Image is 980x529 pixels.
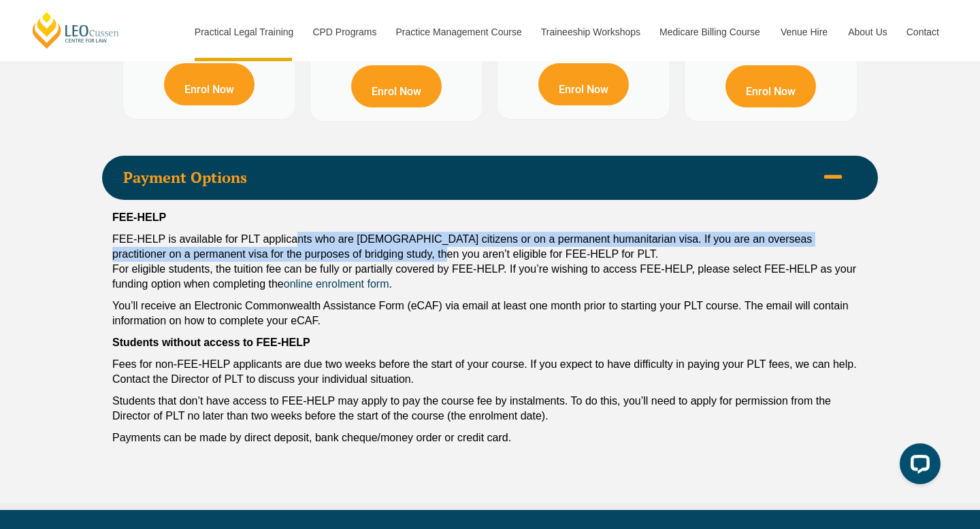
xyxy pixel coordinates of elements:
p: Fees for non-FEE-HELP applicants are due two weeks before the start of your course. If you expect... [112,357,868,387]
a: Enrol Now [164,63,255,105]
a: Medicare Billing Course [649,3,770,61]
a: Venue Hire [770,3,838,61]
span: Payment Options [123,170,816,185]
a: Enrol Now [538,63,629,105]
a: CPD Programs [302,3,385,61]
a: Practical Legal Training [184,3,303,61]
strong: Students without access to FEE-HELP [112,337,310,348]
a: Contact [896,3,949,61]
a: online enrolment form [284,278,389,290]
a: Traineeship Workshops [531,3,649,61]
iframe: LiveChat chat widget [889,438,946,495]
strong: FEE-HELP [112,211,166,223]
p: Payments can be made by direct deposit, bank cheque/money order or credit card. [112,430,868,445]
p: Students that don’t have access to FEE-HELP may apply to pay the course fee by instalments. To do... [112,394,868,424]
p: You’ll receive an Electronic Commonwealth Assistance Form (eCAF) via email at least one month pri... [112,298,868,328]
a: Enrol Now [351,65,442,107]
a: Practice Management Course [386,3,531,61]
p: FEE-HELP is available for PLT applicants who are [DEMOGRAPHIC_DATA] citizens or on a permanent hu... [112,232,868,292]
a: Enrol Now [725,65,816,107]
a: About Us [838,3,896,61]
a: [PERSON_NAME] Centre for Law [31,11,121,50]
